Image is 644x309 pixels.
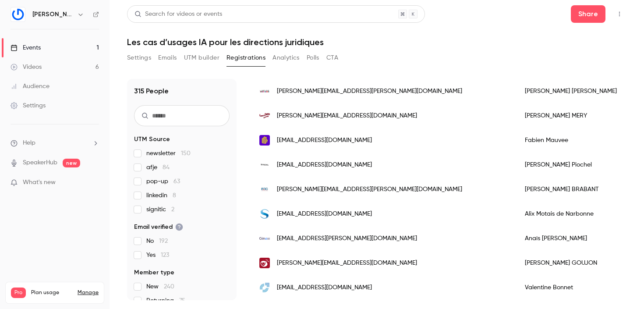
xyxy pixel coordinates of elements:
div: Audience [11,82,50,91]
img: afg.asso.fr [259,282,270,293]
span: Help [23,139,35,148]
button: CTA [326,51,338,65]
button: Registrations [226,51,265,65]
div: [PERSON_NAME] MERY [516,103,641,128]
div: Settings [11,101,46,110]
div: Alix Motais de Narbonne [516,202,641,226]
img: ginolegaltech.com [259,237,270,240]
img: Gino LegalTech [11,7,25,21]
a: SpeakerHub [23,158,57,167]
img: boudier.com [259,113,270,118]
div: [PERSON_NAME] [PERSON_NAME] [516,79,641,103]
a: Manage [78,289,99,296]
span: [EMAIL_ADDRESS][DOMAIN_NAME] [277,210,372,219]
div: Videos [11,63,42,71]
div: Search for videos or events [134,10,222,19]
div: [PERSON_NAME] Piochel [516,153,641,177]
span: signitic [146,205,174,214]
div: [PERSON_NAME] BRABANT [516,177,641,202]
span: new [63,159,80,167]
button: Analytics [272,51,300,65]
span: newsletter [146,149,191,158]
span: [EMAIL_ADDRESS][DOMAIN_NAME] [277,160,372,170]
img: safrangroup.com [259,209,270,219]
span: 8 [173,192,176,199]
span: 123 [161,252,169,258]
iframe: Noticeable Trigger [88,179,99,187]
button: Polls [307,51,319,65]
img: eurocaution.net [259,184,270,195]
img: limagrain.com [259,258,270,268]
span: [EMAIL_ADDRESS][PERSON_NAME][DOMAIN_NAME] [277,234,417,243]
span: 84 [163,164,170,170]
button: Share [571,5,605,23]
div: Events [11,43,41,52]
span: [PERSON_NAME][EMAIL_ADDRESS][PERSON_NAME][DOMAIN_NAME] [277,185,462,194]
button: Emails [158,51,177,65]
button: Settings [127,51,151,65]
img: focal.com [259,160,270,170]
img: labeyrie-fine-foods.com [259,86,270,96]
span: [PERSON_NAME][EMAIL_ADDRESS][DOMAIN_NAME] [277,111,417,121]
span: UTM Source [134,135,170,144]
div: Anaïs [PERSON_NAME] [516,226,641,251]
span: [EMAIL_ADDRESS][DOMAIN_NAME] [277,283,372,292]
img: liberte.paris [259,135,270,146]
span: [PERSON_NAME][EMAIL_ADDRESS][DOMAIN_NAME] [277,259,417,268]
span: New [146,282,174,291]
span: 2 [171,206,174,213]
span: Returning [146,296,185,305]
span: afje [146,163,170,172]
span: 192 [159,238,168,244]
span: What's new [23,178,56,187]
span: Pro [11,288,26,298]
li: help-dropdown-opener [11,139,99,148]
span: linkedin [146,191,176,200]
span: Email verified [134,223,183,231]
h1: 315 People [134,86,169,96]
span: [PERSON_NAME][EMAIL_ADDRESS][PERSON_NAME][DOMAIN_NAME] [277,87,462,96]
span: Plan usage [31,289,72,296]
span: Yes [146,251,169,259]
div: Valentine Bonnet [516,275,641,300]
span: 150 [181,150,191,156]
div: [PERSON_NAME] GOUJON [516,251,641,275]
span: pop-up [146,177,180,186]
button: UTM builder [184,51,219,65]
span: Member type [134,268,174,277]
span: No [146,237,168,245]
span: [EMAIL_ADDRESS][DOMAIN_NAME] [277,136,372,145]
div: Fabien Mauvee [516,128,641,153]
span: 240 [164,284,174,290]
span: 75 [179,298,185,304]
span: 63 [173,178,180,185]
h6: [PERSON_NAME] [32,10,74,19]
h1: Les cas d’usages IA pour les directions juridiques [127,37,626,47]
